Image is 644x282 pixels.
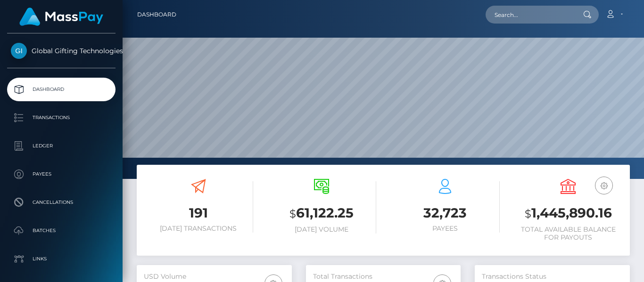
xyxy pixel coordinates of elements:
img: Global Gifting Technologies Inc [11,43,27,59]
h3: 61,122.25 [267,204,377,223]
p: Dashboard [11,82,112,97]
h3: 191 [144,204,253,222]
p: Links [11,252,112,266]
input: Search... [486,6,574,24]
h6: Payees [390,225,500,233]
span: Global Gifting Technologies Inc [7,47,116,55]
p: Payees [11,167,112,181]
h6: Total Available Balance for Payouts [514,226,623,242]
p: Ledger [11,139,112,153]
h6: [DATE] Volume [267,226,377,234]
h5: Total Transactions [313,272,454,282]
a: Batches [7,219,116,242]
img: MassPay Logo [19,8,103,26]
p: Cancellations [11,195,112,209]
a: Payees [7,162,116,186]
h6: [DATE] Transactions [144,225,253,233]
h3: 1,445,890.16 [514,204,623,223]
small: $ [289,207,296,220]
a: Cancellations [7,191,116,214]
h3: 32,723 [390,204,500,222]
h5: Transactions Status [482,272,623,282]
a: Links [7,247,116,271]
a: Transactions [7,106,116,129]
h5: USD Volume [144,272,285,282]
a: Ledger [7,134,116,158]
a: Dashboard [137,5,176,24]
p: Batches [11,224,112,238]
p: Transactions [11,111,112,125]
a: Dashboard [7,78,116,101]
small: $ [525,207,531,220]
